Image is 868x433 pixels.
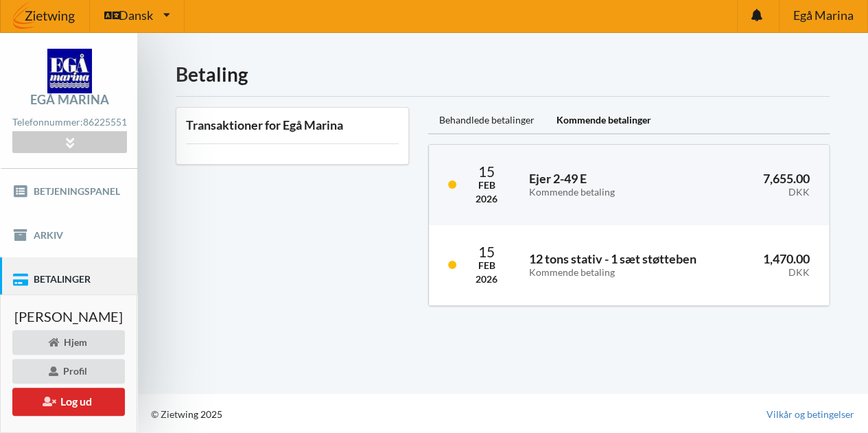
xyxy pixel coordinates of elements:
div: Kommende betaling [529,187,679,198]
div: DKK [739,267,810,279]
span: [PERSON_NAME] [14,309,123,323]
div: Egå Marina [30,93,109,106]
a: Vilkår og betingelser [766,408,854,421]
div: 2026 [476,272,497,286]
h3: Transaktioner for Egå Marina [186,117,399,133]
div: 15 [476,164,497,178]
h3: 7,655.00 [699,171,810,198]
div: Profil [12,359,125,384]
h3: Ejer 2-49 E [529,171,679,198]
span: Dansk [119,9,153,21]
div: Telefonnummer: [12,113,126,132]
h3: 12 tons stativ - 1 sæt støtteben [529,251,720,279]
div: 15 [476,244,497,259]
div: DKK [699,187,810,198]
h3: 1,470.00 [739,251,810,279]
span: Egå Marina [793,9,853,21]
div: 2026 [476,192,497,206]
strong: 86225551 [83,116,127,128]
div: Kommende betalinger [546,107,662,134]
div: Hjem [12,330,125,355]
div: Feb [476,178,497,192]
img: logo [47,49,92,93]
button: Log ud [12,388,125,416]
h1: Betaling [176,62,830,86]
div: Feb [476,259,497,272]
div: Kommende betaling [529,267,720,279]
div: Behandlede betalinger [428,107,546,134]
